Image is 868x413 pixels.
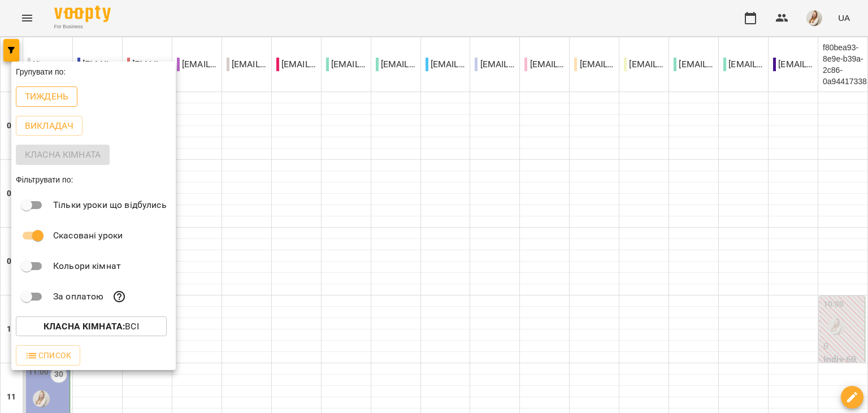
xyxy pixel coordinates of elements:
[16,116,83,136] button: Викладач
[53,290,103,303] p: За оплатою
[44,320,139,333] p: Всі
[53,259,121,273] p: Кольори кімнат
[25,119,73,133] p: Викладач
[25,349,71,362] span: Список
[53,198,167,212] p: Тільки уроки що відбулись
[11,62,176,82] div: Групувати по:
[11,169,176,190] div: Фільтрувати по:
[44,321,125,332] b: Класна кімната :
[53,229,123,242] p: Скасовані уроки
[16,86,77,107] button: Тиждень
[16,345,80,366] button: Список
[25,90,68,103] p: Тиждень
[16,316,167,337] button: Класна кімната:Всі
